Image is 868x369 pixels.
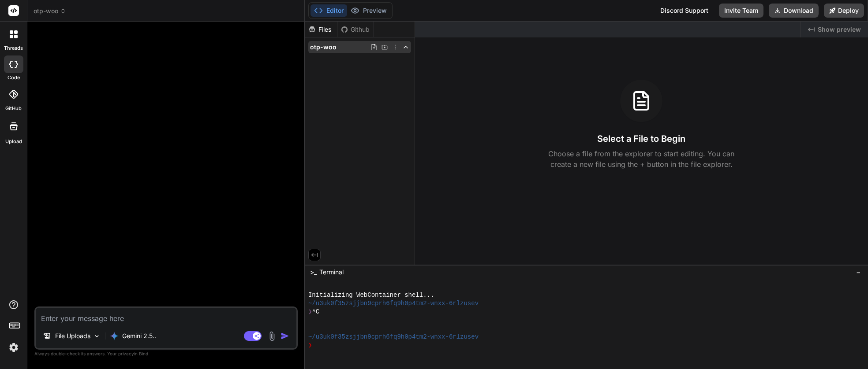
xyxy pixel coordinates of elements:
button: − [854,265,863,279]
span: ~/u3uk0f35zsjjbn9cprh6fq9h0p4tm2-wnxx-6rlzusev [308,299,479,308]
span: ❯ [308,341,312,350]
span: Terminal [319,268,344,277]
label: GitHub [5,105,22,112]
p: Gemini 2.5.. [122,332,156,340]
span: >_ [310,268,317,277]
p: File Uploads [55,332,90,340]
span: ❯ [308,308,312,316]
button: Download [769,4,819,18]
span: Initializing WebContainer shell... [308,291,434,299]
button: Invite Team [719,4,763,18]
span: ^C [312,308,319,316]
button: Preview [347,4,390,17]
label: threads [4,44,23,52]
img: settings [6,340,21,355]
div: Discord Support [655,4,714,18]
h3: Select a File to Begin [597,133,685,145]
p: Always double-check its answers. Your in Bind [34,350,298,358]
div: Github [337,25,374,34]
span: otp-woo [310,43,337,52]
img: Gemini 2.5 Pro [110,332,119,340]
img: attachment [267,331,277,341]
span: otp-woo [34,7,66,15]
span: privacy [118,351,134,356]
img: icon [281,332,289,340]
img: Pick Models [93,332,101,340]
p: Choose a file from the explorer to start editing. You can create a new file using the + button in... [542,148,740,170]
span: Show preview [818,25,861,34]
span: ~/u3uk0f35zsjjbn9cprh6fq9h0p4tm2-wnxx-6rlzusev [308,333,479,341]
button: Deploy [824,4,864,18]
span: − [856,268,861,277]
label: Upload [5,138,22,145]
label: code [7,74,20,81]
div: Files [305,25,337,34]
button: Editor [311,4,347,17]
